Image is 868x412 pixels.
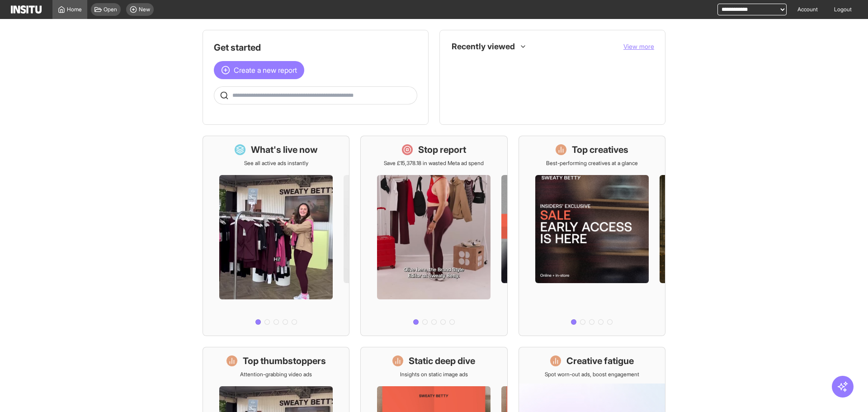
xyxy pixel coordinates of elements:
span: Home [67,6,82,13]
a: Stop reportSave £15,378.18 in wasted Meta ad spend [360,136,507,336]
h1: Top creatives [572,143,628,156]
h1: Get started [214,41,417,54]
span: New [139,6,150,13]
p: Best-performing creatives at a glance [546,160,638,167]
p: Insights on static image ads [400,371,468,378]
h1: Stop report [418,143,466,156]
span: Open [104,6,117,13]
button: Create a new report [214,61,304,79]
p: Attention-grabbing video ads [240,371,312,378]
span: Create a new report [234,65,297,76]
a: What's live nowSee all active ads instantly [203,136,349,336]
h1: Static deep dive [409,355,475,367]
button: View more [623,42,654,51]
span: View more [623,43,654,50]
h1: Top thumbstoppers [243,355,326,367]
a: Top creativesBest-performing creatives at a glance [519,136,665,336]
p: See all active ads instantly [244,160,308,167]
h1: What's live now [251,143,318,156]
p: Save £15,378.18 in wasted Meta ad spend [384,160,484,167]
img: Logo [11,5,42,14]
